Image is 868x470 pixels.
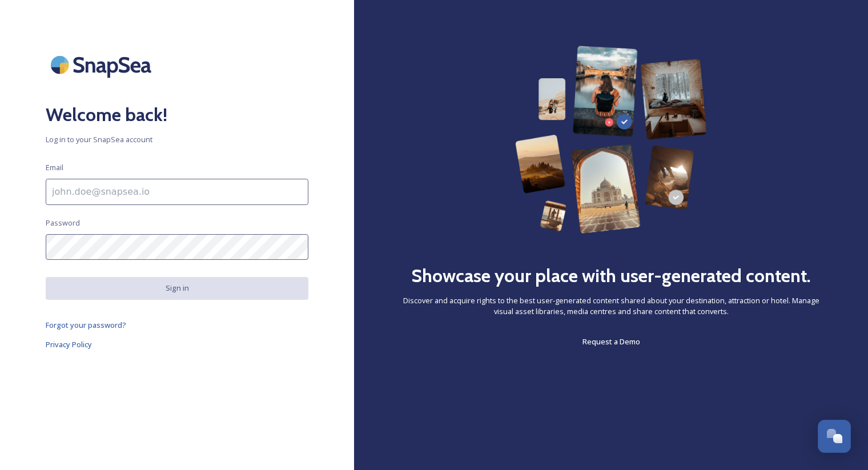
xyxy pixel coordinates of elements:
span: Password [46,218,80,228]
span: Privacy Policy [46,339,92,350]
h2: Showcase your place with user-generated content. [411,262,811,290]
a: Forgot your password? [46,318,308,332]
a: Privacy Policy [46,338,308,351]
a: Request a Demo [582,335,640,348]
h2: Welcome back! [46,101,308,128]
span: Discover and acquire rights to the best user-generated content shared about your destination, att... [400,295,822,317]
span: Email [46,162,63,173]
button: Open Chat [818,420,851,453]
span: Request a Demo [582,336,640,347]
input: john.doe@snapsea.io [46,179,308,205]
span: Log in to your SnapSea account [46,134,308,145]
button: Sign in [46,277,308,299]
span: Forgot your password? [46,320,126,330]
img: 63b42ca75bacad526042e722_Group%20154-p-800.png [515,46,707,234]
img: SnapSea Logo [46,46,160,84]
